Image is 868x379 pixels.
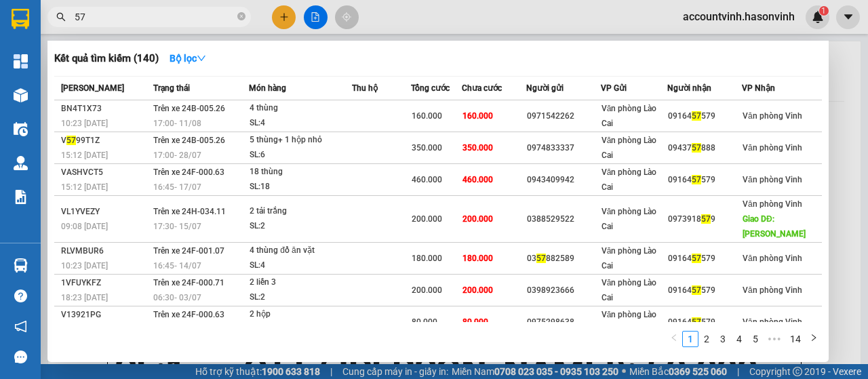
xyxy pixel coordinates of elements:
[527,212,600,226] div: 0388529522
[249,83,286,93] span: Món hàng
[668,141,741,155] div: 09437 888
[601,104,657,128] span: Văn phòng Lào Cai
[601,83,627,93] span: VP Gửi
[692,111,701,121] span: 57
[61,151,108,160] span: 15:12 [DATE]
[715,331,731,347] li: 3
[462,83,502,93] span: Chưa cước
[153,293,201,302] span: 06:30 - 03/07
[250,307,351,322] div: 2 hộp
[462,175,493,184] span: 460.000
[412,143,442,153] span: 350.000
[668,315,741,330] div: 09164 579
[412,317,437,327] span: 80.000
[668,252,741,266] div: 09164 579
[692,254,701,263] span: 57
[698,331,715,347] li: 2
[743,111,802,121] span: Văn phòng Vinh
[785,331,806,347] li: 14
[153,246,224,256] span: Trên xe 24F-001.07
[462,285,493,295] span: 200.000
[743,199,802,209] span: Văn phòng Vinh
[692,317,701,327] span: 57
[682,331,698,347] li: 1
[412,254,442,263] span: 180.000
[61,205,149,219] div: VL1YVEZY
[170,53,206,64] strong: Bộ lọc
[715,332,730,346] a: 3
[683,332,698,346] a: 1
[71,97,328,182] h2: VP Nhận: Văn phòng Lào Cai
[412,285,442,295] span: 200.000
[667,83,711,93] span: Người nhận
[743,214,806,239] span: Giao DĐ: [PERSON_NAME]
[61,308,149,322] div: V13921PG
[668,283,741,298] div: 09164 579
[250,258,351,273] div: SL: 4
[806,331,822,347] li: Next Page
[250,275,351,290] div: 2 liền 3
[668,212,741,226] div: 0973918 9
[743,317,802,327] span: Văn phòng Vinh
[61,244,149,258] div: RLVMBUR6
[806,331,822,347] button: right
[153,207,226,216] span: Trên xe 24H-034.11
[14,88,28,102] img: warehouse-icon
[61,83,124,93] span: [PERSON_NAME]
[731,331,747,347] li: 4
[670,334,678,342] span: left
[237,11,245,24] span: close-circle
[61,165,149,180] div: VASHVCT5
[601,278,657,302] span: Văn phòng Lào Cai
[61,261,108,271] span: 10:23 [DATE]
[61,182,108,192] span: 15:12 [DATE]
[601,167,657,192] span: Văn phòng Lào Cai
[747,331,764,347] li: 5
[352,83,378,93] span: Thu hộ
[61,119,108,128] span: 10:23 [DATE]
[56,12,66,22] span: search
[14,156,28,170] img: warehouse-icon
[61,276,149,290] div: 1VFUYKFZ
[527,173,600,187] div: 0943409942
[66,136,76,145] span: 57
[666,331,682,347] button: left
[250,148,351,163] div: SL: 6
[527,315,600,330] div: 0975298638
[14,320,27,333] span: notification
[601,136,657,160] span: Văn phòng Lào Cai
[692,175,701,184] span: 57
[462,111,493,121] span: 160.000
[197,54,206,63] span: down
[14,351,27,363] span: message
[153,261,201,271] span: 16:45 - 14/07
[237,12,245,20] span: close-circle
[250,204,351,219] div: 2 tải trắng
[764,331,785,347] span: •••
[527,109,600,123] div: 0971542262
[601,310,657,334] span: Văn phòng Lào Cai
[250,116,351,131] div: SL: 4
[462,317,488,327] span: 80.000
[250,133,351,148] div: 5 thùng+ 1 hộp nhỏ
[48,11,213,93] b: [PERSON_NAME] ([PERSON_NAME] - Sapa)
[153,182,201,192] span: 16:45 - 17/07
[601,246,657,271] span: Văn phòng Lào Cai
[250,290,351,305] div: SL: 2
[699,332,714,346] a: 2
[743,254,802,263] span: Văn phòng Vinh
[462,214,493,224] span: 200.000
[61,293,108,302] span: 18:23 [DATE]
[526,83,564,93] span: Người gửi
[61,102,149,116] div: BN4T1X73
[748,332,763,346] a: 5
[527,141,600,155] div: 0974833337
[692,143,701,153] span: 57
[692,285,701,295] span: 57
[14,122,28,136] img: warehouse-icon
[742,83,775,93] span: VP Nhận
[250,165,351,180] div: 18 thùng
[250,180,351,195] div: SL: 18
[536,254,546,263] span: 57
[743,175,802,184] span: Văn phòng Vinh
